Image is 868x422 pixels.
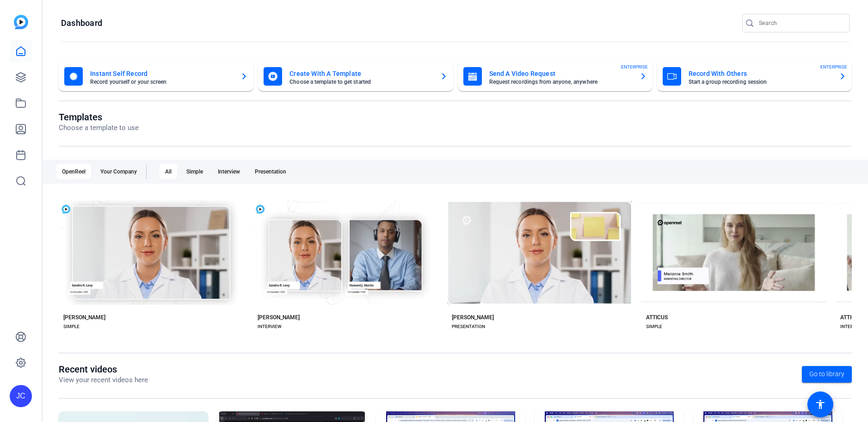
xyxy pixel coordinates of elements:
[10,385,32,407] div: JC
[458,62,653,91] button: Send A Video RequestRequest recordings from anyone, anywhereENTERPRISE
[689,79,831,85] mat-card-subtitle: Start a group recording session
[452,323,485,330] div: PRESENTATION
[489,68,632,79] mat-card-title: Send A Video Request
[452,314,494,321] div: [PERSON_NAME]
[63,314,105,321] div: [PERSON_NAME]
[657,62,852,91] button: Record With OthersStart a group recording sessionENTERPRISE
[258,62,453,91] button: Create With A TemplateChoose a template to get started
[809,369,844,379] span: Go to library
[90,79,233,85] mat-card-subtitle: Record yourself or your screen
[14,15,28,29] img: blue-gradient.svg
[840,314,862,321] div: ATTICUS
[689,68,831,79] mat-card-title: Record With Others
[90,68,233,79] mat-card-title: Instant Self Record
[59,364,148,375] h1: Recent videos
[59,375,148,385] p: View your recent videos here
[249,164,292,179] div: Presentation
[815,399,826,410] mat-icon: accessibility
[646,314,668,321] div: ATTICUS
[258,314,300,321] div: [PERSON_NAME]
[759,18,842,29] input: Search
[840,323,864,330] div: INTERVIEW
[63,323,80,330] div: SIMPLE
[621,63,648,70] span: ENTERPRISE
[61,18,102,29] h1: Dashboard
[59,112,139,123] h1: Templates
[95,164,142,179] div: Your Company
[289,68,432,79] mat-card-title: Create With A Template
[646,323,662,330] div: SIMPLE
[489,79,632,85] mat-card-subtitle: Request recordings from anyone, anywhere
[212,164,246,179] div: Interview
[56,164,91,179] div: OpenReel
[160,164,177,179] div: All
[59,123,139,133] p: Choose a template to use
[820,63,847,70] span: ENTERPRISE
[181,164,209,179] div: Simple
[59,62,253,91] button: Instant Self RecordRecord yourself or your screen
[258,323,282,330] div: INTERVIEW
[289,79,432,85] mat-card-subtitle: Choose a template to get started
[802,366,852,383] a: Go to library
